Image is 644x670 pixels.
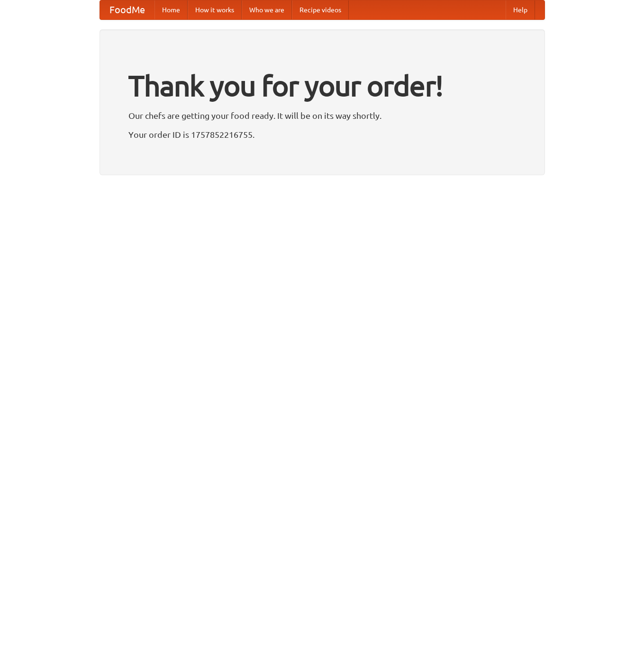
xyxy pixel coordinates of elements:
a: FoodMe [100,0,154,19]
a: Help [506,0,535,19]
p: Our chefs are getting your food ready. It will be on its way shortly. [128,108,516,123]
a: Recipe videos [292,0,349,19]
a: Who we are [242,0,292,19]
p: Your order ID is 1757852216755. [128,127,516,142]
a: Home [154,0,188,19]
a: How it works [188,0,242,19]
h1: Thank you for your order! [128,63,516,108]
